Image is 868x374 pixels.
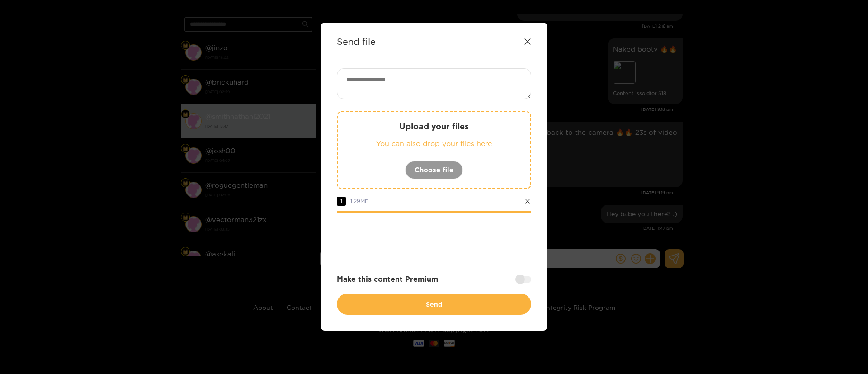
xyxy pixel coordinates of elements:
[356,138,512,149] p: You can also drop your files here
[356,121,512,132] p: Upload your files
[405,161,463,179] button: Choose file
[337,197,346,206] span: 1
[350,198,369,204] span: 1.29 MB
[337,294,531,315] button: Send
[337,36,376,47] strong: Send file
[337,274,438,284] strong: Make this content Premium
